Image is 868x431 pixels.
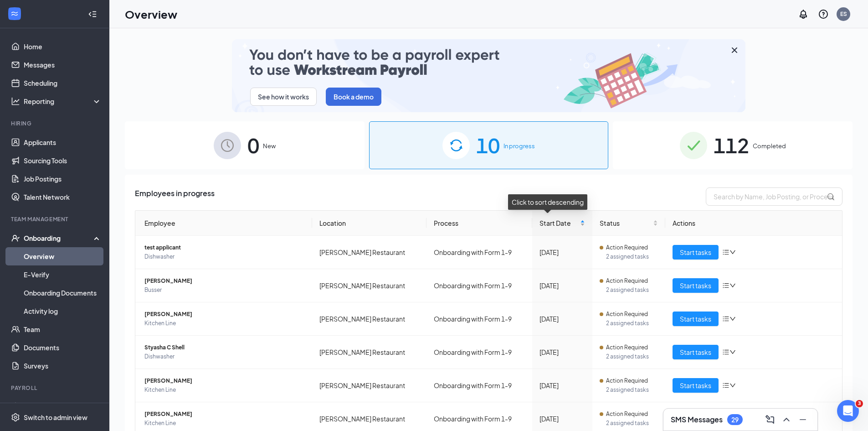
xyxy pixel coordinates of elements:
span: 2 assigned tasks [606,352,658,361]
span: bars [722,348,729,356]
button: ChevronUp [779,412,794,427]
svg: Minimize [797,414,808,425]
button: Minimize [796,412,810,427]
td: [PERSON_NAME] Restaurant [312,236,426,269]
a: Activity log [24,302,102,320]
span: Action Required [606,310,648,319]
a: E-Verify [24,265,102,284]
span: Styasha C Shell [144,343,305,352]
svg: QuestionInfo [818,9,829,20]
span: 3 [856,400,863,407]
input: Search by Name, Job Posting, or Process [706,187,842,206]
a: Messages [24,56,102,74]
span: 2 assigned tasks [606,385,658,395]
span: Completed [753,141,786,151]
td: [PERSON_NAME] Restaurant [312,369,426,402]
span: Status [600,218,651,228]
span: Busser [144,286,305,295]
div: Switch to admin view [24,413,87,422]
svg: Cross [729,45,740,56]
span: down [729,382,736,389]
th: Process [426,211,532,236]
a: Job Postings [24,170,102,188]
td: [PERSON_NAME] Restaurant [312,302,426,336]
th: Location [312,211,426,236]
span: Kitchen Line [144,385,305,395]
td: Onboarding with Form 1-9 [426,302,532,336]
span: Action Required [606,343,648,352]
a: Home [24,37,102,56]
span: Dishwasher [144,352,305,361]
span: Start tasks [680,247,711,257]
span: bars [722,249,729,256]
span: bars [722,282,729,289]
svg: ComposeMessage [765,414,776,425]
h3: SMS Messages [671,415,723,425]
img: payroll-small.gif [232,39,745,112]
svg: Analysis [11,97,20,106]
a: Onboarding Documents [24,284,102,302]
span: bars [722,315,729,322]
a: Team [24,320,102,338]
div: [DATE] [539,414,585,424]
svg: Settings [11,413,20,422]
span: Start tasks [680,314,711,324]
div: 29 [731,416,739,424]
button: Book a demo [326,88,381,106]
span: 10 [476,130,500,161]
td: Onboarding with Form 1-9 [426,336,532,369]
div: [DATE] [539,247,585,257]
th: Status [592,211,665,236]
div: Onboarding [24,234,94,243]
td: Onboarding with Form 1-9 [426,369,532,402]
div: [DATE] [539,314,585,324]
button: ComposeMessage [763,412,777,427]
span: bars [722,382,729,389]
div: Team Management [11,215,100,223]
h1: Overview [125,6,177,22]
a: Surveys [24,357,102,375]
div: Click to sort descending [508,194,587,210]
span: New [263,141,276,151]
a: Sourcing Tools [24,151,102,170]
svg: Notifications [798,9,809,20]
div: Payroll [11,384,100,392]
button: Start tasks [673,378,719,393]
span: Action Required [606,410,648,419]
th: Actions [665,211,842,236]
button: Start tasks [673,245,719,260]
a: Documents [24,338,102,357]
div: ES [840,10,847,18]
button: Start tasks [673,312,719,326]
span: [PERSON_NAME] [144,310,305,319]
span: Start Date [539,218,578,228]
td: [PERSON_NAME] Restaurant [312,336,426,369]
div: [DATE] [539,280,585,291]
span: [PERSON_NAME] [144,376,305,385]
span: Start tasks [680,380,711,390]
svg: WorkstreamLogo [10,9,19,18]
td: Onboarding with Form 1-9 [426,236,532,269]
svg: Collapse [88,10,97,19]
span: 2 assigned tasks [606,319,658,328]
span: Action Required [606,376,648,385]
span: Kitchen Line [144,319,305,328]
div: Reporting [24,97,102,106]
div: [DATE] [539,347,585,357]
span: [PERSON_NAME] [144,410,305,419]
iframe: Intercom live chat [837,400,859,422]
td: [PERSON_NAME] Restaurant [312,269,426,302]
span: Start tasks [680,347,711,357]
span: 2 assigned tasks [606,286,658,295]
span: down [729,249,736,255]
a: Talent Network [24,188,102,206]
span: 0 [247,130,259,161]
th: Employee [135,211,312,236]
svg: UserCheck [11,234,20,243]
span: Start tasks [680,280,711,291]
span: down [729,282,736,289]
span: down [729,316,736,322]
a: Applicants [24,133,102,151]
a: Scheduling [24,74,102,92]
span: 112 [714,130,749,161]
